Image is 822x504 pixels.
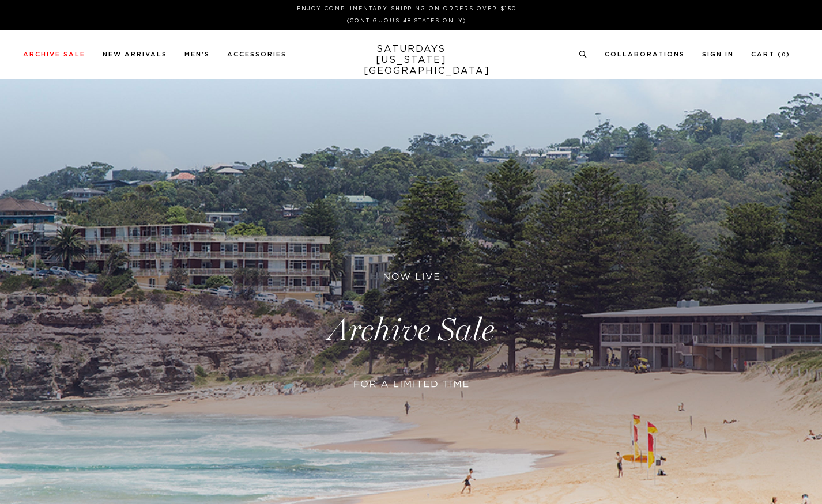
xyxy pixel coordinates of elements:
a: Cart (0) [751,51,790,58]
a: Archive Sale [23,51,85,58]
p: Enjoy Complimentary Shipping on Orders Over $150 [28,5,786,13]
p: (Contiguous 48 States Only) [28,17,786,25]
a: SATURDAYS[US_STATE][GEOGRAPHIC_DATA] [364,44,459,77]
a: Collaborations [605,51,685,58]
a: Accessories [227,51,286,58]
small: 0 [782,52,786,58]
a: New Arrivals [103,51,167,58]
a: Sign In [702,51,734,58]
a: Men's [184,51,210,58]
